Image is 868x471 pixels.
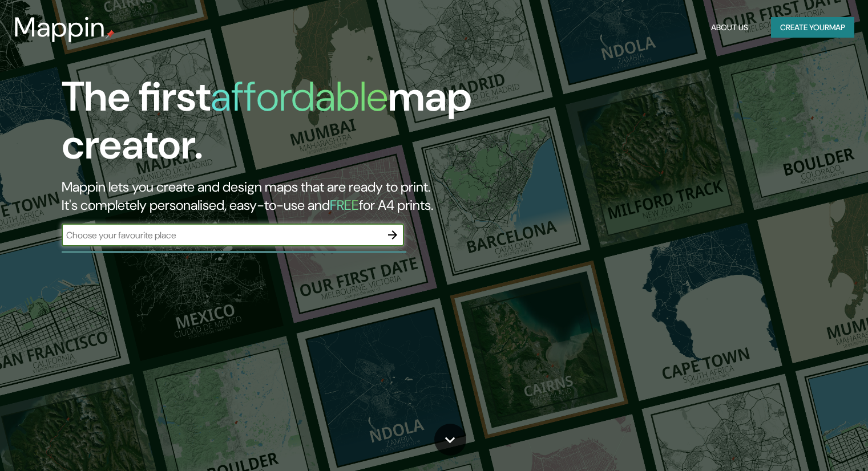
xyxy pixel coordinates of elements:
[62,178,496,214] h2: Mappin lets you create and design maps that are ready to print. It's completely personalised, eas...
[14,11,106,43] h3: Mappin
[330,196,359,214] h5: FREE
[771,17,854,38] button: Create yourmap
[211,70,388,123] h1: affordable
[706,17,753,38] button: About Us
[62,73,496,178] h1: The first map creator.
[62,229,381,242] input: Choose your favourite place
[106,30,115,39] img: mappin-pin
